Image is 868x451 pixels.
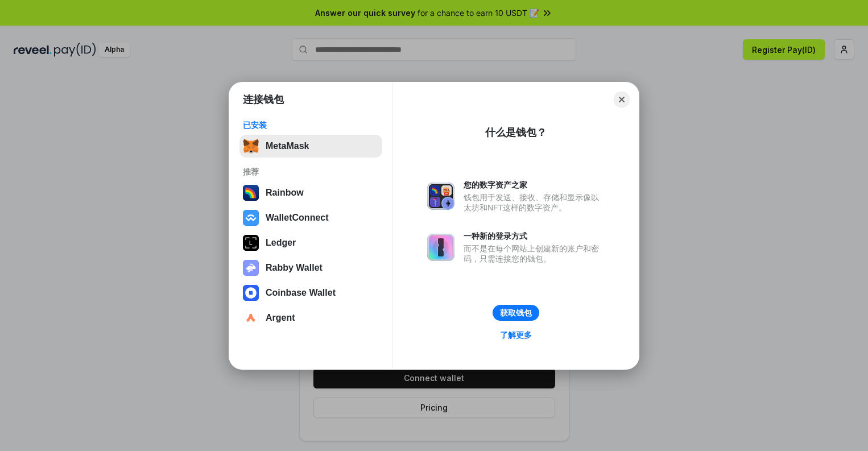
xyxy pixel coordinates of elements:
div: MetaMask [266,141,309,151]
div: 您的数字资产之家 [464,180,605,190]
a: 了解更多 [493,328,539,342]
button: Rainbow [239,181,382,204]
button: Coinbase Wallet [239,282,382,304]
button: WalletConnect [239,206,382,229]
img: svg+xml,%3Csvg%20width%3D%2228%22%20height%3D%2228%22%20viewBox%3D%220%200%2028%2028%22%20fill%3D... [243,210,259,226]
div: Rainbow [266,188,304,198]
div: 钱包用于发送、接收、存储和显示像以太坊和NFT这样的数字资产。 [464,192,605,213]
img: svg+xml,%3Csvg%20xmlns%3D%22http%3A%2F%2Fwww.w3.org%2F2000%2Fsvg%22%20width%3D%2228%22%20height%3... [243,235,259,251]
img: svg+xml,%3Csvg%20xmlns%3D%22http%3A%2F%2Fwww.w3.org%2F2000%2Fsvg%22%20fill%3D%22none%22%20viewBox... [243,260,259,276]
div: 推荐 [243,167,379,177]
img: svg+xml,%3Csvg%20width%3D%2228%22%20height%3D%2228%22%20viewBox%3D%220%200%2028%2028%22%20fill%3D... [243,310,259,326]
div: 一种新的登录方式 [464,231,605,241]
div: 什么是钱包？ [485,126,547,139]
div: Argent [266,313,295,323]
img: svg+xml,%3Csvg%20width%3D%2228%22%20height%3D%2228%22%20viewBox%3D%220%200%2028%2028%22%20fill%3D... [243,285,259,301]
img: svg+xml,%3Csvg%20xmlns%3D%22http%3A%2F%2Fwww.w3.org%2F2000%2Fsvg%22%20fill%3D%22none%22%20viewBox... [427,234,454,261]
img: svg+xml,%3Csvg%20width%3D%22120%22%20height%3D%22120%22%20viewBox%3D%220%200%20120%20120%22%20fil... [243,185,259,201]
img: svg+xml,%3Csvg%20xmlns%3D%22http%3A%2F%2Fwww.w3.org%2F2000%2Fsvg%22%20fill%3D%22none%22%20viewBox... [427,183,454,210]
div: 获取钱包 [500,308,532,318]
img: svg+xml,%3Csvg%20fill%3D%22none%22%20height%3D%2233%22%20viewBox%3D%220%200%2035%2033%22%20width%... [243,138,259,154]
button: Close [614,92,630,107]
div: 已安装 [243,120,379,130]
button: Rabby Wallet [239,256,382,279]
button: MetaMask [239,135,382,158]
div: Ledger [266,238,296,248]
div: 而不是在每个网站上创建新的账户和密码，只需连接您的钱包。 [464,243,605,264]
button: 获取钱包 [493,305,539,321]
div: Coinbase Wallet [266,288,336,298]
div: Rabby Wallet [266,263,323,273]
div: WalletConnect [266,213,329,223]
div: 了解更多 [500,330,532,340]
button: Ledger [239,231,382,254]
h1: 连接钱包 [243,93,284,106]
button: Argent [239,307,382,329]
